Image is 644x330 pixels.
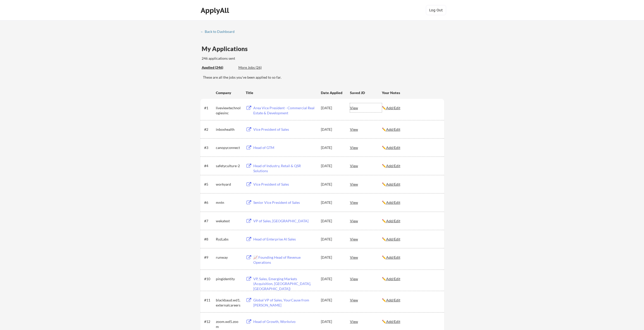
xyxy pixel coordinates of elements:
[202,65,235,70] div: These are all the jobs you've been applied to so far.
[216,145,241,150] div: canopyconnect
[253,298,316,307] div: Global VP of Sales, YourCause from [PERSON_NAME]
[321,276,343,281] div: [DATE]
[253,276,316,291] div: VP, Sales, Emerging Markets (Acquisition, [GEOGRAPHIC_DATA], [GEOGRAPHIC_DATA])
[200,30,238,35] a: ← Back to Dashboard
[350,253,382,262] div: View
[204,145,214,150] div: #3
[386,145,400,150] u: Add/Edit
[216,105,241,115] div: liveviewtechnologiesinc
[382,200,440,205] div: ✏️
[204,255,214,260] div: #9
[216,237,241,242] div: RyzLabs
[386,164,400,168] u: Add/Edit
[253,163,316,173] div: Head of Industry, Retail & QSR Solutions
[350,234,382,244] div: View
[204,182,214,187] div: #5
[382,276,440,281] div: ✏️
[216,218,241,224] div: wekatest
[350,125,382,134] div: View
[382,319,440,324] div: ✏️
[350,161,382,170] div: View
[216,319,241,329] div: zoom.wd5.zoom
[382,145,440,150] div: ✏️
[201,6,231,15] div: ApplyAll
[350,88,382,97] div: Saved JD
[204,218,214,224] div: #7
[204,319,214,324] div: #12
[382,298,440,303] div: ✏️
[382,105,440,111] div: ✏️
[382,255,440,260] div: ✏️
[321,237,343,242] div: [DATE]
[204,276,214,281] div: #10
[204,237,214,242] div: #8
[382,90,440,95] div: Your Notes
[321,298,343,303] div: [DATE]
[253,237,316,242] div: Head of Enterprise AI Sales
[253,255,316,265] div: 📈 Founding Head of Revenue Operations
[216,255,241,260] div: runway
[386,319,400,324] u: Add/Edit
[321,105,343,111] div: [DATE]
[246,90,316,95] div: Title
[350,180,382,189] div: View
[204,163,214,168] div: #4
[321,200,343,205] div: [DATE]
[216,127,241,132] div: inboxhealth
[253,200,316,205] div: Senior Vice President of Sales
[253,127,316,132] div: Vice President of Sales
[204,127,214,132] div: #2
[350,274,382,283] div: View
[321,255,343,260] div: [DATE]
[386,182,400,186] u: Add/Edit
[202,65,235,70] div: Applied (246)
[386,106,400,110] u: Add/Edit
[386,219,400,223] u: Add/Edit
[382,127,440,132] div: ✏️
[386,277,400,281] u: Add/Edit
[321,218,343,224] div: [DATE]
[216,163,241,168] div: safetyculture-2
[216,90,241,95] div: Company
[216,182,241,187] div: workyard
[204,298,214,303] div: #11
[321,163,343,168] div: [DATE]
[202,56,300,61] div: 246 applications sent
[426,5,446,15] button: Log Out
[253,145,316,150] div: Head of GTM
[382,182,440,187] div: ✏️
[202,46,252,52] div: My Applications
[204,200,214,205] div: #6
[253,218,316,224] div: VP of Sales, [GEOGRAPHIC_DATA]
[350,103,382,112] div: View
[350,216,382,225] div: View
[350,295,382,304] div: View
[321,182,343,187] div: [DATE]
[350,317,382,326] div: View
[386,237,400,241] u: Add/Edit
[382,237,440,242] div: ✏️
[350,198,382,207] div: View
[386,127,400,131] u: Add/Edit
[321,90,343,95] div: Date Applied
[216,276,241,281] div: pingidentity
[350,143,382,152] div: View
[382,163,440,168] div: ✏️
[386,255,400,259] u: Add/Edit
[203,75,444,80] div: These are all the jobs you've been applied to so far.
[321,127,343,132] div: [DATE]
[386,200,400,205] u: Add/Edit
[216,298,241,307] div: blackbaud.wd1.externalcareers
[253,182,316,187] div: Vice President of Sales
[238,65,276,70] div: These are job applications we think you'd be a good fit for, but couldn't apply you to automatica...
[216,200,241,205] div: mntn
[253,105,316,115] div: Area Vice President - Commercial Real Estate & Development
[204,105,214,111] div: #1
[386,298,400,302] u: Add/Edit
[200,30,238,33] div: ← Back to Dashboard
[253,319,316,324] div: Head of Growth, Workvivo
[321,145,343,150] div: [DATE]
[382,218,440,224] div: ✏️
[238,65,276,70] div: More Jobs (26)
[321,319,343,324] div: [DATE]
